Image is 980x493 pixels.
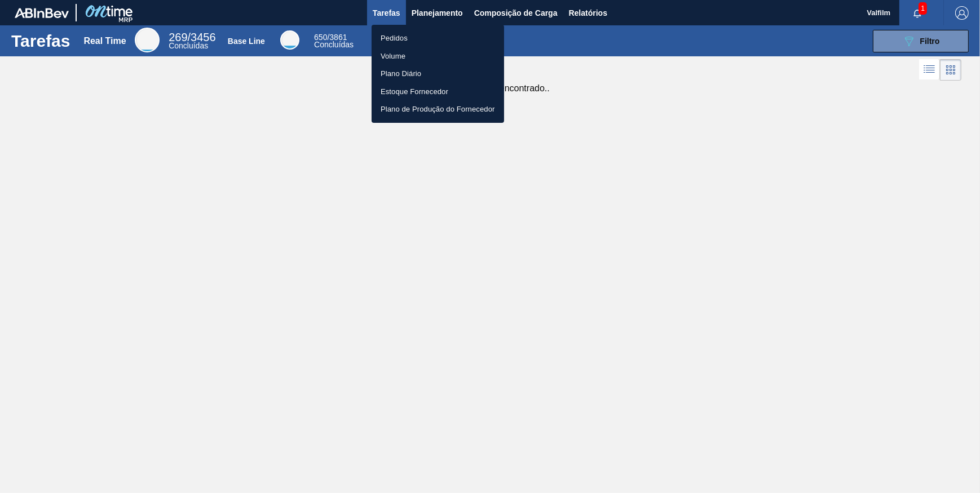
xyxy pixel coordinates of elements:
a: Volume [372,47,504,65]
a: Plano Diário [372,65,504,83]
a: Pedidos [372,29,504,47]
a: Plano de Produção do Fornecedor [372,100,504,118]
a: Estoque Fornecedor [372,83,504,101]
